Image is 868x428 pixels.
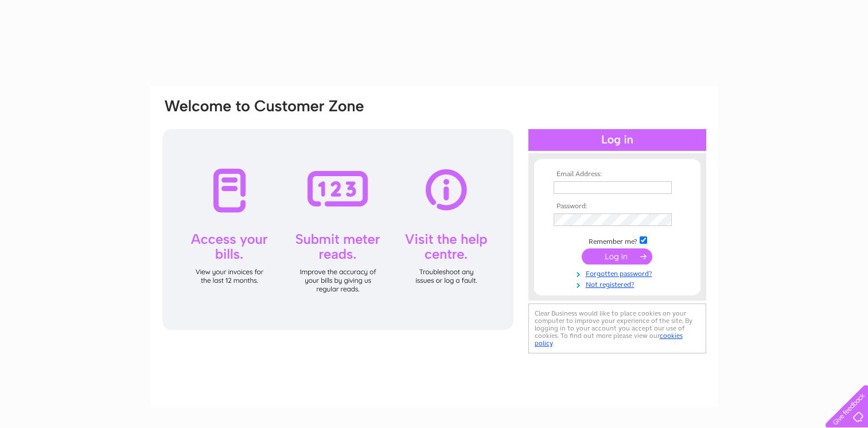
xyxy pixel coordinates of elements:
[535,332,683,347] a: cookies policy
[551,203,684,211] th: Password:
[551,170,684,178] th: Email Address:
[554,267,684,278] a: Forgotten password?
[582,248,652,264] input: Submit
[528,304,706,353] div: Clear Business would like to place cookies on your computer to improve your experience of the sit...
[554,278,684,289] a: Not registered?
[551,235,684,246] td: Remember me?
